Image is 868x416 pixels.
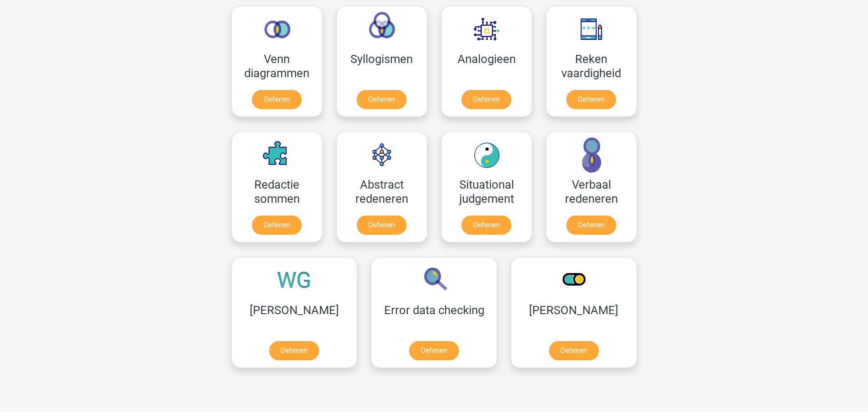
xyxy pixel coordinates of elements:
a: Oefenen [566,90,616,109]
a: Oefenen [357,216,406,235]
a: Oefenen [462,90,511,109]
a: Oefenen [409,341,459,360]
a: Oefenen [252,90,302,109]
a: Oefenen [462,216,511,235]
a: Oefenen [566,216,616,235]
a: Oefenen [269,341,319,360]
a: Oefenen [549,341,599,360]
a: Oefenen [252,216,302,235]
a: Oefenen [357,90,406,109]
